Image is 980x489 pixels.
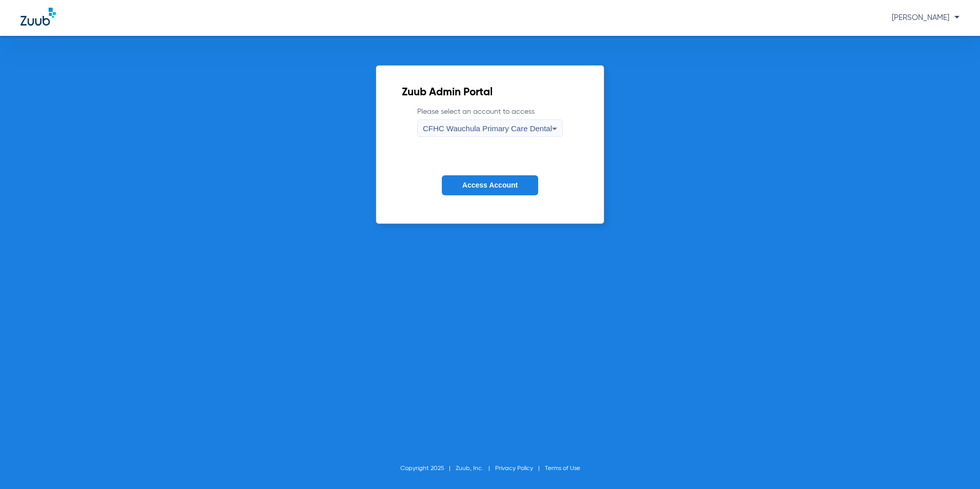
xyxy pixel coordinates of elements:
[929,440,980,489] iframe: Chat Widget
[456,463,495,474] li: Zuub, Inc.
[545,465,580,472] a: Terms of Use
[423,124,552,133] span: CFHC Wauchula Primary Care Dental
[417,107,563,137] label: Please select an account to access
[442,175,538,195] button: Access Account
[892,14,959,22] span: [PERSON_NAME]
[495,465,533,472] a: Privacy Policy
[402,88,578,98] h2: Zuub Admin Portal
[21,8,56,26] img: Zuub Logo
[462,181,518,189] span: Access Account
[400,463,456,474] li: Copyright 2025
